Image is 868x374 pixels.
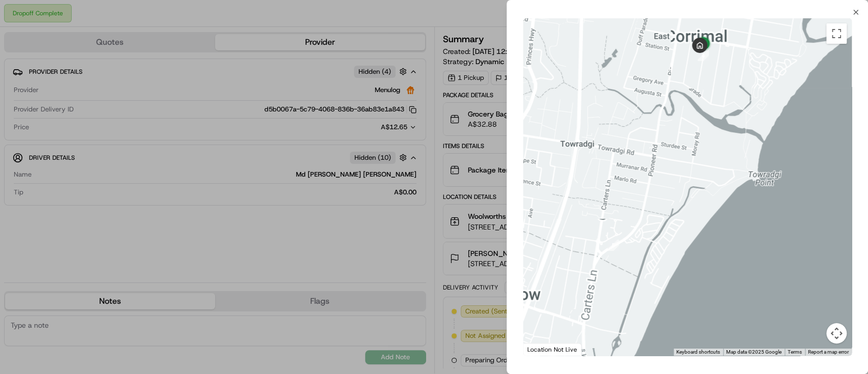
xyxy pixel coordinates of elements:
[726,349,782,355] span: Map data ©2025 Google
[523,343,582,356] div: Location Not Live
[676,349,720,356] button: Keyboard shortcuts
[526,342,559,356] a: Open this area in Google Maps (opens a new window)
[608,240,619,251] div: 5
[698,50,709,61] div: 6
[526,342,559,356] img: Google
[808,349,849,355] a: Report a map error
[512,295,523,306] div: 4
[788,349,802,355] a: Terms
[512,297,523,308] div: 3
[826,23,847,44] button: Toggle fullscreen view
[826,323,847,343] button: Map camera controls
